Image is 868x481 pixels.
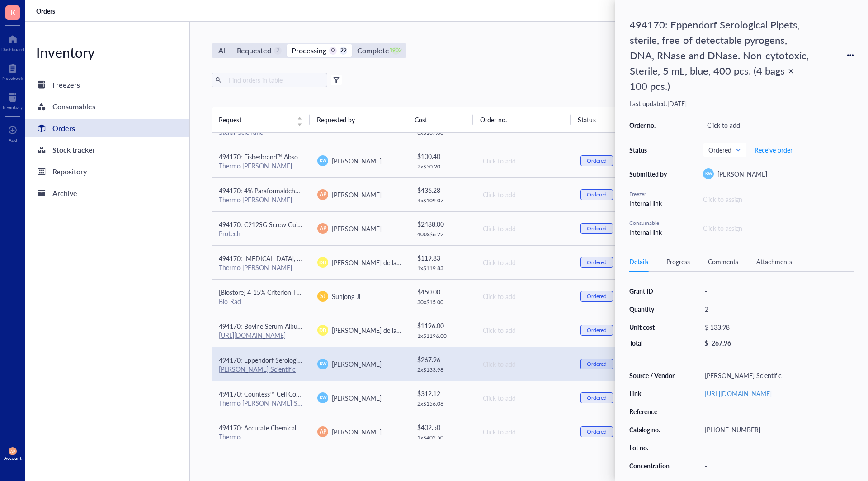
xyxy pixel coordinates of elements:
td: Click to add [475,279,573,313]
div: Attachments [756,257,792,266]
a: [URL][DOMAIN_NAME] [219,331,286,340]
div: Quantity [629,305,675,313]
a: [URL][DOMAIN_NAME] [705,389,772,398]
div: Thermo [PERSON_NAME] [219,162,303,170]
div: Account [4,455,22,461]
div: Internal link [629,227,670,237]
a: Freezers [25,76,189,94]
span: [Biostore] 4-15% Criterion TGX Gel 26W 15 µl [219,288,348,297]
span: [PERSON_NAME] [332,156,382,165]
div: Order no. [629,121,670,129]
div: $ 133.98 [701,321,850,333]
div: Click to add [483,393,566,403]
div: Inventory [3,104,23,110]
input: Find orders in table [225,73,324,87]
div: Click to add [483,257,566,267]
div: Ordered [587,360,607,368]
div: Grant ID [629,287,675,295]
div: Click to add [483,359,566,369]
td: Click to add [475,381,573,415]
div: $ 100.40 [417,151,468,161]
th: Request [212,107,310,132]
div: Click to add [483,156,566,166]
div: Ordered [587,157,607,164]
div: - [701,459,854,472]
div: Comments [708,257,738,266]
div: Concentration [629,462,675,470]
div: Dashboard [1,47,24,52]
div: 400 x $ 6.22 [417,231,468,238]
div: Click to add [483,427,566,437]
span: [PERSON_NAME] [332,427,382,436]
span: [PERSON_NAME] [332,360,382,369]
th: Cost [407,107,472,132]
button: Receive order [754,143,793,157]
span: Sunjong Ji [332,292,360,301]
a: Archive [25,184,189,202]
div: Ordered [587,327,607,334]
div: Ordered [587,428,607,435]
div: Reference [629,407,675,416]
td: Click to add [475,211,573,245]
span: Ordered [708,146,740,154]
div: Submitted by [629,170,670,178]
span: AP [320,191,326,199]
span: 494170: [MEDICAL_DATA], 99.6%, ACS reagent, meets the requirements of Reag.Ph.Eur. [219,254,465,263]
div: Inventory [25,43,189,61]
div: $ 119.83 [417,253,468,263]
div: Requested [237,44,271,57]
div: Catalog no. [629,425,675,434]
td: Click to add [475,144,573,177]
div: $ [704,339,708,347]
div: Thermo [219,433,303,441]
div: $ 450.00 [417,287,468,297]
span: DD [319,327,326,334]
a: Orders [36,7,57,15]
td: Click to add [475,245,573,279]
div: Click to assign [703,223,854,233]
div: 1 x $ 119.83 [417,265,468,272]
span: 494170: Fisherbrand™ Absorbent Underpads [219,152,345,161]
div: 30 x $ 15.00 [417,299,468,306]
div: 3 x $ 137.00 [417,129,468,136]
div: Click to add [483,190,566,200]
div: Ordered [587,293,607,300]
a: Protech [219,229,241,238]
div: Thermo [PERSON_NAME] Scientific [219,399,303,407]
a: Orders [25,119,189,137]
div: 22 [340,47,347,55]
span: K [10,7,15,18]
span: [PERSON_NAME] [332,190,382,199]
span: 494170: Eppendorf Serological Pipets, sterile, free of detectable pyrogens, DNA, RNase and DNase.... [219,355,672,364]
div: - [701,285,854,297]
div: 494170: Eppendorf Serological Pipets, sterile, free of detectable pyrogens, DNA, RNase and DNase.... [626,14,816,96]
div: Details [629,257,648,266]
a: Thermo [PERSON_NAME] [219,263,292,272]
div: 4 x $ 109.07 [417,197,468,204]
div: Add [9,137,17,143]
div: 2 [274,47,282,55]
th: Order no. [473,107,571,132]
div: [PHONE_NUMBER] [701,423,854,436]
div: 2 x $ 50.20 [417,163,468,170]
div: $ 267.96 [417,355,468,364]
span: 494170: Countess™ Cell Counting Chamber Slides [219,389,359,398]
a: Repository [25,163,189,181]
span: Request [219,115,292,125]
span: [PERSON_NAME] [332,393,382,402]
div: Archive [52,187,77,200]
div: Click to add [483,291,566,301]
div: $ 312.12 [417,388,468,398]
div: Freezers [52,79,80,91]
div: 2 x $ 156.06 [417,400,468,407]
div: Click to add [483,325,566,335]
span: KW [705,171,712,177]
td: Click to add [475,415,573,448]
div: Click to add [483,224,566,233]
div: Complete [357,44,389,57]
div: $ 1196.00 [417,321,468,331]
a: Consumables [25,98,189,116]
span: AP [10,449,15,453]
div: Internal link [629,198,670,208]
div: Status [629,146,670,154]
